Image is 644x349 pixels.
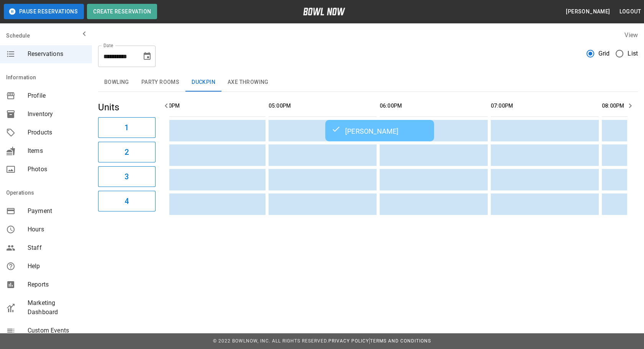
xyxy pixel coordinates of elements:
[125,121,129,134] h6: 1
[28,225,86,234] span: Hours
[269,95,377,117] th: 05:00PM
[98,166,156,187] button: 3
[28,128,86,137] span: Products
[380,95,488,117] th: 06:00PM
[28,280,86,289] span: Reports
[135,73,185,92] button: Party Rooms
[616,5,644,19] button: Logout
[4,4,84,19] button: Pause Reservations
[331,126,428,135] div: [PERSON_NAME]
[28,298,86,317] span: Marketing Dashboard
[98,101,156,113] h5: Units
[28,146,86,156] span: Items
[28,165,86,174] span: Photos
[303,8,345,15] img: logo
[628,49,638,58] span: List
[28,243,86,252] span: Staff
[28,262,86,271] span: Help
[139,49,155,64] button: Choose date, selected date is Oct 1, 2025
[28,326,86,335] span: Custom Events
[87,4,157,19] button: Create Reservation
[598,49,610,58] span: Grid
[221,73,275,92] button: Axe Throwing
[563,5,613,19] button: [PERSON_NAME]
[370,338,431,344] a: Terms and Conditions
[125,170,129,183] h6: 3
[125,146,129,158] h6: 2
[28,49,86,59] span: Reservations
[157,95,265,117] th: 04:00PM
[98,142,156,162] button: 2
[491,95,599,117] th: 07:00PM
[98,191,156,211] button: 4
[98,117,156,138] button: 1
[28,206,86,216] span: Payment
[328,338,369,344] a: Privacy Policy
[28,91,86,100] span: Profile
[185,73,221,92] button: Duckpin
[28,110,86,119] span: Inventory
[624,31,638,39] label: View
[98,73,135,92] button: Bowling
[213,338,328,344] span: © 2022 BowlNow, Inc. All Rights Reserved.
[125,195,129,207] h6: 4
[98,73,638,92] div: inventory tabs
